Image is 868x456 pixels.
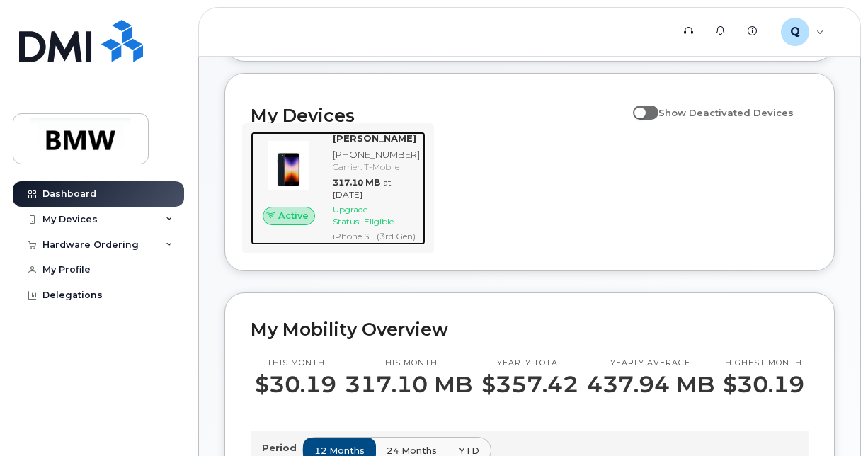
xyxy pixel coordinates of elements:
[255,358,336,369] p: This month
[262,441,302,455] p: Period
[251,105,626,126] h2: My Devices
[278,209,309,222] span: Active
[633,99,644,110] input: Show Deactivated Devices
[333,161,420,173] div: Carrier: T-Mobile
[255,372,336,397] p: $30.19
[262,139,316,193] img: image20231002-3703462-1angbar.jpeg
[790,23,800,40] span: Q
[251,319,809,340] h2: My Mobility Overview
[333,230,420,242] div: iPhone SE (3rd Gen)
[333,132,416,144] strong: [PERSON_NAME]
[587,358,714,369] p: Yearly average
[333,177,392,200] span: at [DATE]
[251,132,426,245] a: Active[PERSON_NAME][PHONE_NUMBER]Carrier: T-Mobile317.10 MBat [DATE]Upgrade Status:EligibleiPhone...
[771,18,834,46] div: QTD7490
[345,372,472,397] p: 317.10 MB
[723,372,804,397] p: $30.19
[364,216,394,227] span: Eligible
[333,148,420,161] div: [PHONE_NUMBER]
[481,372,578,397] p: $357.42
[658,107,794,118] span: Show Deactivated Devices
[333,177,380,188] span: 317.10 MB
[333,204,367,227] span: Upgrade Status:
[806,394,857,445] iframe: Messenger Launcher
[723,358,804,369] p: Highest month
[345,358,472,369] p: This month
[481,358,578,369] p: Yearly total
[587,372,714,397] p: 437.94 MB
